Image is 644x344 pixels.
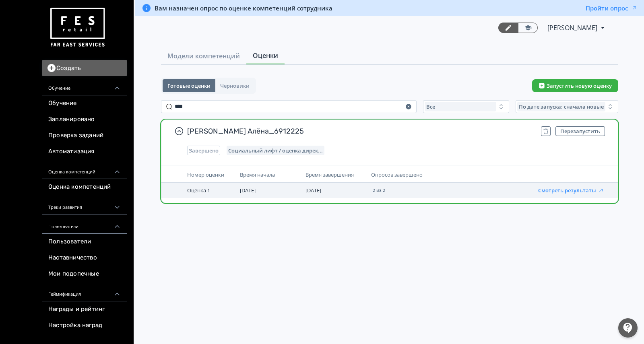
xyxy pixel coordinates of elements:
a: Оценка компетенций [42,179,127,195]
span: [DATE] [240,187,256,194]
div: Оценка компетенций [42,160,127,179]
span: Завершено [189,147,219,154]
div: Геймификация [42,282,127,301]
button: Смотреть результаты [538,187,604,194]
div: Обучение [42,76,127,95]
button: По дате запуска: сначала новые [516,100,618,113]
div: Пользователи [42,214,127,234]
span: Оценки [253,51,278,60]
span: Опросов завершено [371,171,423,178]
div: Треки развития [42,195,127,214]
a: Переключиться в режим ученика [518,23,538,33]
button: Готовые оценки [163,79,215,92]
a: Награды и рейтинг [42,301,127,317]
button: Создать [42,60,127,76]
span: Все [426,103,435,110]
a: Наставничество [42,250,127,266]
button: Перезапустить [555,126,605,136]
span: Номер оценки [187,171,224,178]
button: Пройти опрос [586,4,638,12]
a: Пользователи [42,234,127,250]
span: [PERSON_NAME] Алёна_6912225 [187,126,535,136]
span: Вам назначен опрос по оценке компетенций сотрудника [155,4,332,12]
span: Время завершения [305,171,354,178]
span: Социальный лифт / оценка директора магазина [228,147,323,154]
button: Черновики [215,79,254,92]
span: По дате запуска: сначала новые [519,103,604,110]
span: Модели компетенций [167,51,240,61]
img: https://files.teachbase.ru/system/account/57463/logo/medium-936fc5084dd2c598f50a98b9cbe0469a.png [48,5,106,50]
a: Мои подопечные [42,266,127,282]
a: Настройка наград [42,317,127,334]
span: Оценка 1 [187,187,210,194]
button: Запустить новую оценку [532,79,618,92]
a: Смотреть результаты [538,186,604,194]
span: [DATE] [305,187,321,194]
a: Запланировано [42,111,127,128]
a: Проверка заданий [42,128,127,144]
a: Обучение [42,95,127,111]
span: Светлана Илюхина [547,23,599,33]
a: Автоматизация [42,144,127,160]
span: Готовые оценки [167,82,211,89]
span: Время начала [240,171,275,178]
span: 2 из 2 [373,188,385,193]
button: Все [423,100,509,113]
span: Черновики [220,82,250,89]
